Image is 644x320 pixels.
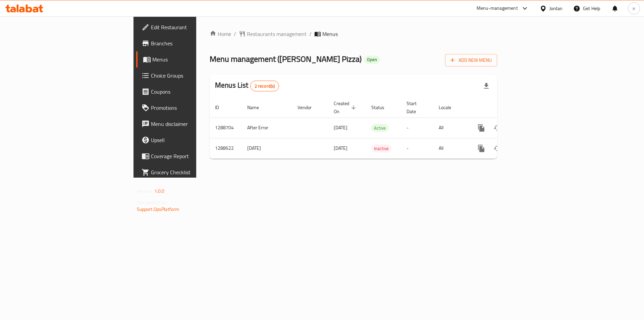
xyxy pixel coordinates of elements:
[137,187,153,195] span: Version:
[136,51,241,67] a: Menus
[473,140,489,156] button: more
[250,81,279,91] div: Total records count
[371,124,388,132] span: Active
[298,103,320,111] span: Vendor
[151,23,236,31] span: Edit Restaurant
[251,83,279,89] span: 2 record(s)
[151,39,236,47] span: Branches
[445,54,497,66] button: Add New Menu
[151,104,236,112] span: Promotions
[136,164,241,180] a: Grocery Checklist
[401,138,433,158] td: -
[439,103,460,111] span: Locale
[334,123,347,132] span: [DATE]
[151,88,236,96] span: Coupons
[151,72,236,80] span: Choice Groups
[473,120,489,136] button: more
[151,152,236,160] span: Coverage Report
[247,103,268,111] span: Name
[477,4,518,12] div: Menu-management
[468,97,543,118] th: Actions
[151,120,236,128] span: Menu disclaimer
[334,99,358,116] span: Created On
[137,198,168,207] span: Get support on:
[239,30,307,38] a: Restaurants management
[136,100,241,116] a: Promotions
[242,138,292,158] td: [DATE]
[151,136,236,144] span: Upsell
[210,51,362,66] span: Menu management ( [PERSON_NAME] Pizza )
[210,97,543,159] table: enhanced table
[407,99,425,116] span: Start Date
[433,118,468,138] td: All
[136,35,241,51] a: Branches
[215,80,279,91] h2: Menus List
[242,118,292,138] td: After Error
[136,116,241,132] a: Menu disclaimer
[489,120,505,136] button: Change Status
[136,19,241,35] a: Edit Restaurant
[633,5,635,12] span: n
[549,5,562,12] div: Jordan
[322,30,338,38] span: Menus
[371,103,393,111] span: Status
[215,103,228,111] span: ID
[371,145,391,152] span: Inactive
[309,30,312,38] li: /
[136,84,241,100] a: Coupons
[136,67,241,84] a: Choice Groups
[247,30,307,38] span: Restaurants management
[210,30,497,38] nav: breadcrumb
[137,205,179,214] a: Support.OpsPlatform
[136,148,241,164] a: Coverage Report
[401,118,433,138] td: -
[152,55,236,63] span: Menus
[450,56,492,64] span: Add New Menu
[433,138,468,158] td: All
[478,78,494,94] div: Export file
[154,187,165,195] span: 1.0.0
[334,144,347,152] span: [DATE]
[151,168,236,176] span: Grocery Checklist
[364,56,380,64] div: Open
[136,132,241,148] a: Upsell
[364,57,380,62] span: Open
[489,140,505,156] button: Change Status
